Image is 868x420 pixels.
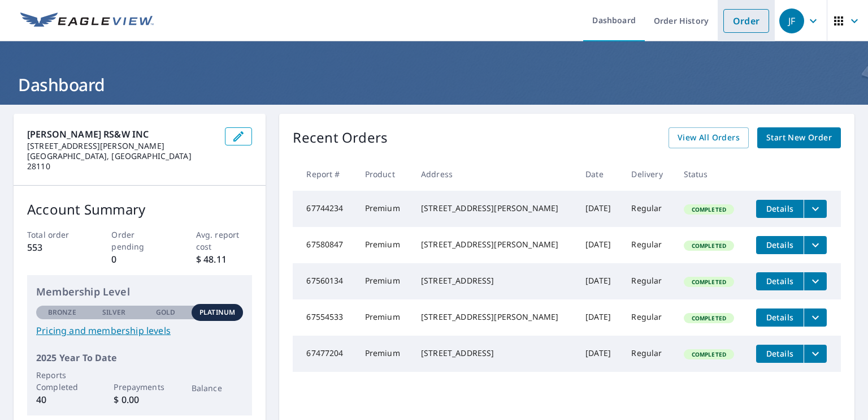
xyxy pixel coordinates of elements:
[756,200,804,218] button: detailsBtn-67744234
[293,191,355,227] td: 67744234
[192,382,244,394] p: Balance
[199,307,235,318] p: Platinum
[156,307,175,318] p: Gold
[114,381,166,393] p: Prepayments
[36,393,88,406] p: 40
[622,299,674,336] td: Regular
[766,131,832,145] span: Start New Order
[763,239,797,250] span: Details
[114,393,166,406] p: $ 0.00
[356,227,412,263] td: Premium
[27,141,216,151] p: [STREET_ADDRESS][PERSON_NAME]
[48,307,76,318] p: Bronze
[804,272,827,290] button: filesDropdownBtn-67560134
[111,252,168,266] p: 0
[756,308,804,327] button: detailsBtn-67554533
[685,278,733,286] span: Completed
[685,205,733,213] span: Completed
[356,336,412,372] td: Premium
[27,229,84,241] p: Total order
[356,299,412,336] td: Premium
[412,157,576,191] th: Address
[723,9,769,33] a: Order
[804,200,827,218] button: filesDropdownBtn-67744234
[576,299,622,336] td: [DATE]
[27,241,84,254] p: 553
[622,157,674,191] th: Delivery
[356,191,412,227] td: Premium
[421,311,567,323] div: [STREET_ADDRESS][PERSON_NAME]
[27,151,216,172] p: [GEOGRAPHIC_DATA], [GEOGRAPHIC_DATA] 28110
[102,307,126,318] p: Silver
[622,227,674,263] td: Regular
[20,12,154,29] img: EV Logo
[622,263,674,299] td: Regular
[685,242,733,250] span: Completed
[756,236,804,254] button: detailsBtn-67580847
[421,275,567,286] div: [STREET_ADDRESS]
[356,263,412,299] td: Premium
[356,157,412,191] th: Product
[14,73,854,96] h1: Dashboard
[576,157,622,191] th: Date
[36,369,88,393] p: Reports Completed
[622,191,674,227] td: Regular
[685,314,733,322] span: Completed
[27,127,216,141] p: [PERSON_NAME] RS&W INC
[669,127,749,148] a: View All Orders
[757,127,841,148] a: Start New Order
[36,324,243,337] a: Pricing and membership levels
[763,312,797,323] span: Details
[779,8,804,33] div: JF
[293,127,388,148] p: Recent Orders
[622,336,674,372] td: Regular
[111,229,168,252] p: Order pending
[675,157,747,191] th: Status
[421,239,567,250] div: [STREET_ADDRESS][PERSON_NAME]
[293,157,355,191] th: Report #
[804,308,827,327] button: filesDropdownBtn-67554533
[804,236,827,254] button: filesDropdownBtn-67580847
[756,272,804,290] button: detailsBtn-67560134
[36,351,243,365] p: 2025 Year To Date
[421,203,567,214] div: [STREET_ADDRESS][PERSON_NAME]
[576,227,622,263] td: [DATE]
[196,252,253,266] p: $ 48.11
[763,203,797,214] span: Details
[756,345,804,363] button: detailsBtn-67477204
[36,284,243,299] p: Membership Level
[576,191,622,227] td: [DATE]
[293,299,355,336] td: 67554533
[576,336,622,372] td: [DATE]
[421,348,567,359] div: [STREET_ADDRESS]
[804,345,827,363] button: filesDropdownBtn-67477204
[27,199,252,220] p: Account Summary
[678,131,740,145] span: View All Orders
[293,263,355,299] td: 67560134
[293,227,355,263] td: 67580847
[293,336,355,372] td: 67477204
[576,263,622,299] td: [DATE]
[763,276,797,286] span: Details
[763,348,797,359] span: Details
[196,229,253,252] p: Avg. report cost
[685,350,733,358] span: Completed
